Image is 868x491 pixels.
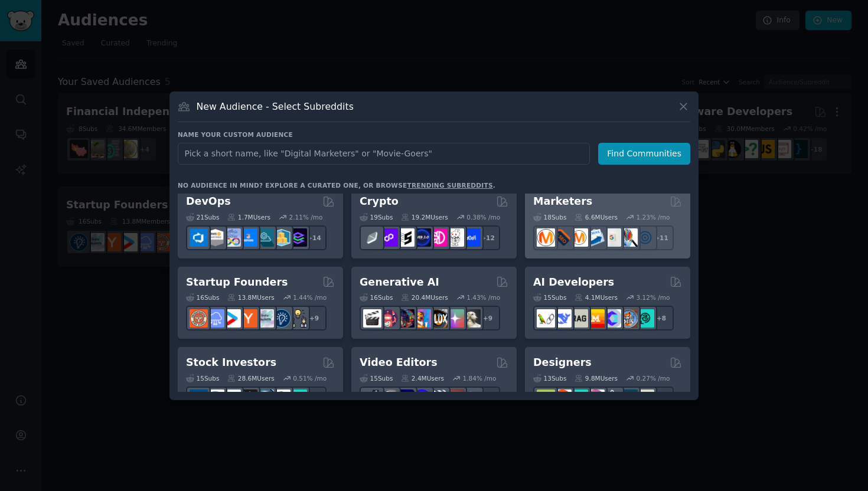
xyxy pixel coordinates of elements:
[178,130,690,139] h3: Name your custom audience
[636,309,654,328] img: AIDevelopersSociety
[401,293,448,302] div: 20.4M Users
[619,228,638,247] img: MarketingResearch
[553,309,572,328] img: DeepSeek
[302,225,327,250] div: + 14
[401,374,444,382] div: 2.4M Users
[223,309,241,328] img: startup
[186,374,219,382] div: 15 Sub s
[575,213,618,221] div: 6.6M Users
[239,389,257,408] img: Trading
[396,309,415,328] img: deepdream
[533,355,592,370] h2: Designers
[186,355,276,370] h2: Stock Investors
[206,228,224,247] img: AWS_Certified_Experts
[190,228,208,247] img: azuredevops
[360,374,393,382] div: 15 Sub s
[190,309,208,328] img: EntrepreneurRideAlong
[186,293,219,302] div: 16 Sub s
[413,309,431,328] img: sdforall
[197,100,354,113] h3: New Audience - Select Subreddits
[256,389,274,408] img: StocksAndTrading
[553,228,572,247] img: bigseo
[475,306,500,330] div: + 9
[570,228,588,247] img: AskMarketing
[302,306,327,330] div: + 9
[360,293,393,302] div: 16 Sub s
[533,293,566,302] div: 15 Sub s
[429,389,448,408] img: finalcutpro
[429,228,448,247] img: defiblockchain
[475,225,500,250] div: + 12
[462,309,481,328] img: DreamBooth
[178,143,590,165] input: Pick a short name, like "Digital Marketers" or "Movie-Goers"
[636,228,654,247] img: OnlineMarketing
[463,374,497,382] div: 1.84 % /mo
[466,293,500,302] div: 1.43 % /mo
[363,309,381,328] img: aivideo
[603,389,621,408] img: userexperience
[475,387,500,411] div: + 8
[302,387,327,411] div: + 8
[575,374,618,382] div: 9.8M Users
[637,374,670,382] div: 0.27 % /mo
[363,228,381,247] img: ethfinance
[227,374,274,382] div: 28.6M Users
[649,387,674,411] div: + 6
[603,228,621,247] img: googleads
[272,228,291,247] img: aws_cdk
[466,213,500,221] div: 0.38 % /mo
[360,194,399,209] h2: Crypto
[293,293,327,302] div: 1.44 % /mo
[227,213,270,221] div: 1.7M Users
[380,228,398,247] img: 0xPolygon
[206,309,224,328] img: SaaS
[570,389,588,408] img: UI_Design
[537,389,555,408] img: typography
[533,194,592,209] h2: Marketers
[380,309,398,328] img: dalle2
[363,389,381,408] img: gopro
[178,181,495,189] div: No audience in mind? Explore a curated one, or browse .
[553,389,572,408] img: logodesign
[413,389,431,408] img: VideoEditors
[360,275,439,290] h2: Generative AI
[186,275,288,290] h2: Startup Founders
[289,389,307,408] img: technicalanalysis
[446,228,464,247] img: CryptoNews
[256,309,274,328] img: indiehackers
[619,389,638,408] img: learndesign
[649,306,674,330] div: + 8
[272,389,291,408] img: swingtrading
[570,309,588,328] img: Rag
[446,389,464,408] img: Youtubevideo
[396,228,415,247] img: ethstaker
[401,213,448,221] div: 19.2M Users
[603,309,621,328] img: OpenSourceAI
[586,389,605,408] img: UXDesign
[407,182,492,189] a: trending subreddits
[533,374,566,382] div: 13 Sub s
[289,228,307,247] img: PlatformEngineers
[360,213,393,221] div: 19 Sub s
[429,309,448,328] img: FluxAI
[223,228,241,247] img: Docker_DevOps
[533,275,614,290] h2: AI Developers
[227,293,274,302] div: 13.8M Users
[537,309,555,328] img: LangChain
[586,228,605,247] img: Emailmarketing
[575,293,618,302] div: 4.1M Users
[256,228,274,247] img: platformengineering
[446,309,464,328] img: starryai
[380,389,398,408] img: editors
[537,228,555,247] img: content_marketing
[206,389,224,408] img: ValueInvesting
[462,228,481,247] img: defi_
[413,228,431,247] img: web3
[637,293,670,302] div: 3.12 % /mo
[462,389,481,408] img: postproduction
[289,309,307,328] img: growmybusiness
[533,213,566,221] div: 18 Sub s
[289,213,323,221] div: 2.11 % /mo
[649,225,674,250] div: + 11
[619,309,638,328] img: llmops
